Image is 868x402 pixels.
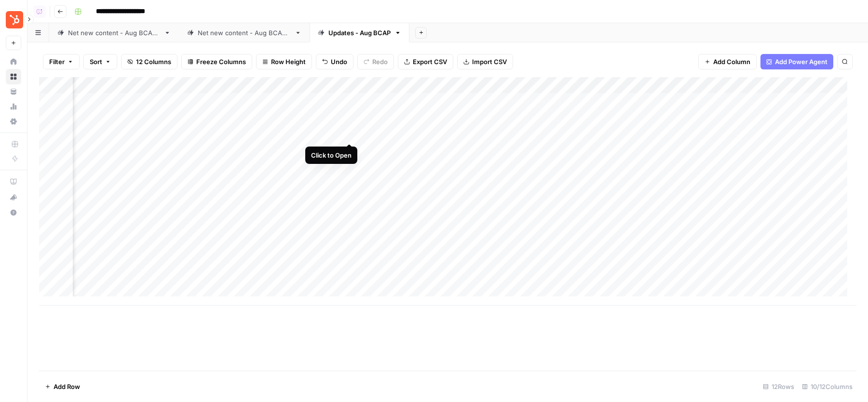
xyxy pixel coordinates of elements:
button: Help + Support [6,205,21,220]
button: Freeze Columns [181,54,252,69]
span: Filter [49,57,65,67]
a: AirOps Academy [6,174,21,189]
a: Net new content - Aug BCAP 2 [179,23,310,42]
a: Net new content - Aug BCAP 1 [49,23,179,42]
span: Import CSV [472,57,507,67]
div: Updates - Aug BCAP [328,28,391,38]
span: Sort [90,57,102,67]
a: Browse [6,69,21,84]
a: Home [6,54,21,69]
button: Row Height [256,54,312,69]
img: Blog Content Action Plan Logo [6,11,23,28]
a: Settings [6,114,21,129]
a: Updates - Aug BCAP [310,23,409,42]
span: 12 Columns [136,57,171,67]
div: What's new? [6,190,21,204]
div: Click to Open [311,150,352,160]
span: Add Row [54,382,80,391]
button: What's new? [6,189,21,205]
span: Undo [331,57,347,67]
button: Import CSV [457,54,513,69]
span: Redo [372,57,388,67]
span: Row Height [271,57,306,67]
button: Export CSV [398,54,453,69]
span: Freeze Columns [196,57,246,67]
span: Export CSV [413,57,447,67]
button: Filter [43,54,80,69]
button: Add Row [39,379,86,394]
a: Your Data [6,84,21,99]
button: Redo [357,54,394,69]
div: 10/12 Columns [798,379,856,394]
button: 12 Columns [121,54,177,69]
span: Add Power Agent [775,57,827,67]
button: Add Power Agent [760,54,833,69]
a: Usage [6,99,21,114]
div: Net new content - Aug BCAP 1 [68,28,160,38]
button: Undo [316,54,353,69]
div: 12 Rows [759,379,798,394]
button: Add Column [698,54,757,69]
span: Add Column [713,57,750,67]
button: Workspace: Blog Content Action Plan [6,8,21,32]
button: Sort [83,54,117,69]
div: Net new content - Aug BCAP 2 [198,28,291,38]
